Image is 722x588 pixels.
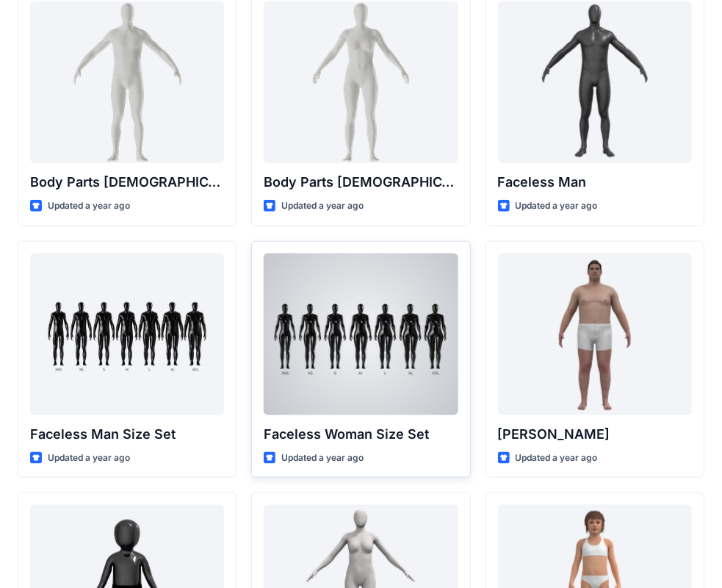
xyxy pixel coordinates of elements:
[498,1,692,163] a: Faceless Man
[516,451,598,466] p: Updated a year ago
[48,451,130,466] p: Updated a year ago
[516,198,598,214] p: Updated a year ago
[30,254,224,415] a: Faceless Man Size Set
[281,451,364,466] p: Updated a year ago
[498,424,692,445] p: [PERSON_NAME]
[30,424,224,445] p: Faceless Man Size Set
[498,172,692,193] p: Faceless Man
[264,1,458,163] a: Body Parts Female
[30,172,224,193] p: Body Parts [DEMOGRAPHIC_DATA]
[264,254,458,415] a: Faceless Woman Size Set
[281,198,364,214] p: Updated a year ago
[48,198,130,214] p: Updated a year ago
[264,424,458,445] p: Faceless Woman Size Set
[498,254,692,415] a: Joseph
[30,1,224,163] a: Body Parts Male
[264,172,458,193] p: Body Parts [DEMOGRAPHIC_DATA]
